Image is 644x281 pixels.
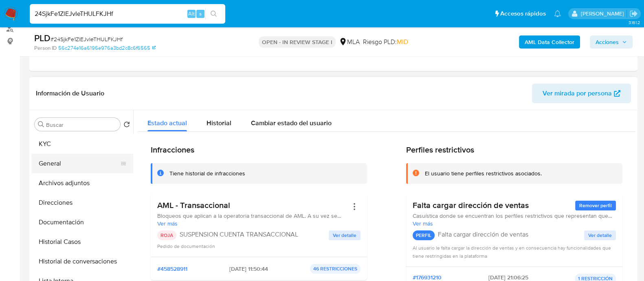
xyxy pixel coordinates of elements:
[596,35,619,49] span: Acciones
[519,35,580,49] button: AML Data Collector
[30,9,225,19] input: Buscar usuario o caso...
[397,37,408,46] span: MID
[259,36,336,48] p: OPEN - IN REVIEW STAGE I
[590,35,633,49] button: Acciones
[629,9,638,18] a: Salir
[188,10,195,18] span: Alt
[500,9,546,18] span: Accesos rápidos
[36,89,104,97] h1: Información de Usuario
[339,38,360,46] div: MLA
[31,154,127,173] button: General
[123,121,130,130] button: Volver al orden por defecto
[543,84,612,103] span: Ver mirada por persona
[31,232,133,252] button: Historial Casos
[31,134,133,154] button: KYC
[38,121,44,128] button: Buscar
[628,19,640,26] span: 3.161.2
[580,10,626,18] p: milagros.cisterna@mercadolibre.com
[58,44,156,52] a: 56c274e16a6196e976a3bd2c8c6f6565
[34,31,51,44] b: PLD
[51,35,123,43] span: # 24SjkFe1ZlEJvIeTHULFKJHf
[31,212,133,232] button: Documentación
[199,10,202,18] span: s
[205,8,222,20] button: search-icon
[525,35,574,49] b: AML Data Collector
[31,173,133,193] button: Archivos adjuntos
[31,252,133,271] button: Historial de conversaciones
[46,121,117,128] input: Buscar
[532,84,631,103] button: Ver mirada por persona
[31,193,133,212] button: Direcciones
[554,10,561,17] a: Notificaciones
[34,44,57,52] b: Person ID
[363,38,408,46] span: Riesgo PLD:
